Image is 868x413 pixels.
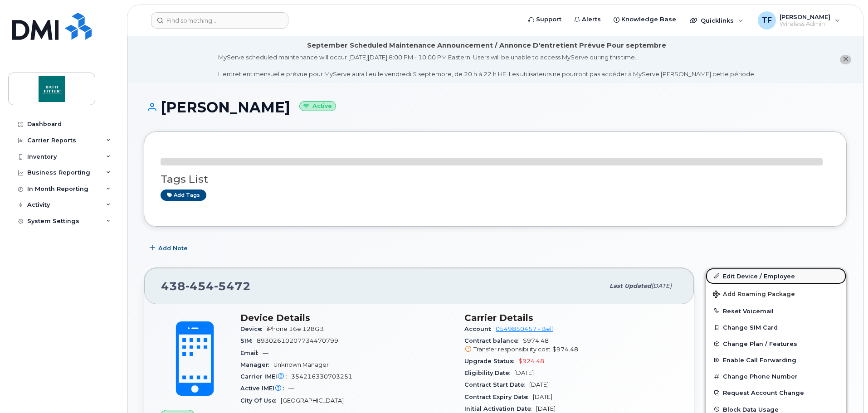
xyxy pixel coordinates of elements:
[706,335,846,352] button: Change Plan / Features
[552,346,578,353] span: $974.48
[536,405,556,412] span: [DATE]
[240,337,257,344] span: SIM
[518,358,544,364] span: $924.48
[240,397,281,404] span: City Of Use
[840,55,851,64] button: close notification
[706,368,846,384] button: Change Phone Number
[161,279,251,293] span: 438
[706,284,846,303] button: Add Roaming Package
[514,369,534,376] span: [DATE]
[307,41,666,50] div: September Scheduled Maintenance Announcement / Annonce D'entretient Prévue Pour septembre
[257,337,338,344] span: 89302610207734470799
[291,373,352,380] span: 354216330703251
[158,244,188,253] span: Add Note
[473,346,551,353] span: Transfer responsibility cost
[464,381,529,388] span: Contract Start Date
[185,279,214,293] span: 454
[281,397,344,404] span: [GEOGRAPHIC_DATA]
[464,394,533,400] span: Contract Expiry Date
[263,350,268,356] span: —
[706,352,846,368] button: Enable Call Forwarding
[273,361,329,368] span: Unknown Manager
[651,282,672,289] span: [DATE]
[240,326,267,332] span: Device
[723,340,797,347] span: Change Plan / Features
[240,350,263,356] span: Email
[464,337,523,344] span: Contract balance
[240,361,273,368] span: Manager
[464,326,496,332] span: Account
[464,337,678,354] span: $974.48
[706,384,846,401] button: Request Account Change
[288,385,294,392] span: —
[713,291,795,299] span: Add Roaming Package
[533,394,552,400] span: [DATE]
[267,326,324,332] span: iPhone 16e 128GB
[610,282,651,289] span: Last updated
[214,279,251,293] span: 5472
[496,326,553,332] a: 0549850457 - Bell
[218,53,756,78] div: MyServe scheduled maintenance will occur [DATE][DATE] 8:00 PM - 10:00 PM Eastern. Users will be u...
[529,381,549,388] span: [DATE]
[161,174,830,185] h3: Tags List
[464,405,536,412] span: Initial Activation Date
[240,373,291,380] span: Carrier IMEI
[464,369,514,376] span: Eligibility Date
[464,312,678,323] h3: Carrier Details
[240,385,288,392] span: Active IMEI
[723,357,796,364] span: Enable Call Forwarding
[706,268,846,284] a: Edit Device / Employee
[144,240,195,257] button: Add Note
[464,358,518,364] span: Upgrade Status
[161,189,206,201] a: Add tags
[240,312,454,323] h3: Device Details
[706,303,846,319] button: Reset Voicemail
[706,319,846,335] button: Change SIM Card
[144,99,847,115] h1: [PERSON_NAME]
[299,101,336,112] small: Active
